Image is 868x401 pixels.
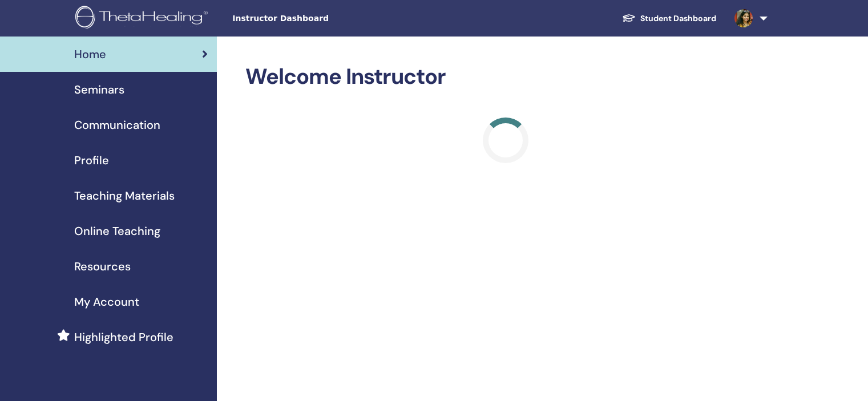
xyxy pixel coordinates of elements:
img: logo.png [75,6,212,31]
img: default.jpg [734,9,753,27]
span: My Account [74,293,139,310]
span: Seminars [74,81,124,98]
span: Online Teaching [74,222,160,240]
span: Home [74,46,106,63]
h2: Welcome Instructor [245,64,765,90]
a: Student Dashboard [613,8,725,29]
span: Profile [74,152,109,169]
span: Communication [74,116,160,133]
span: Instructor Dashboard [232,13,403,25]
img: graduation-cap-white.svg [622,13,636,23]
span: Highlighted Profile [74,329,173,346]
span: Teaching Materials [74,187,175,204]
span: Resources [74,258,131,275]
